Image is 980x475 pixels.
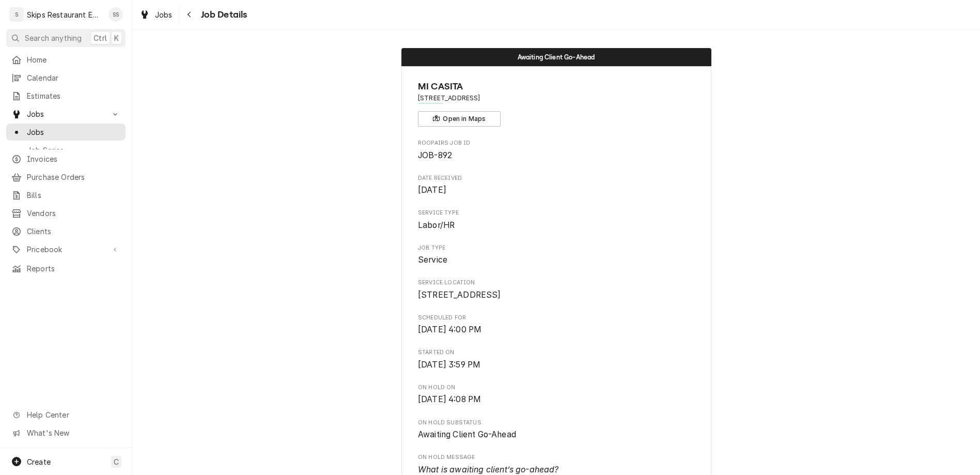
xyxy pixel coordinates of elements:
span: Service Location [418,279,694,287]
span: Invoices [27,154,120,164]
div: On Hold SubStatus [418,419,694,441]
div: Client Information [418,80,694,127]
span: Help Center [27,409,119,420]
a: Reports [6,260,126,277]
span: On Hold SubStatus [418,428,694,441]
button: Open in Maps [418,111,501,127]
span: Create [27,457,51,466]
span: Address [418,94,694,103]
span: Job Details [198,8,247,22]
span: [DATE] 3:59 PM [418,360,480,370]
i: What is awaiting client’s go-ahead? [418,465,559,474]
button: Navigate back [181,6,198,23]
a: Jobs [135,6,177,23]
div: Roopairs Job ID [418,139,694,161]
div: S [9,7,24,22]
a: Vendors [6,205,126,222]
span: Name [418,80,694,94]
span: Service Location [418,289,694,301]
button: Search anythingCtrlK [6,29,126,47]
span: Scheduled For [418,324,694,336]
span: Job Series [27,145,120,156]
span: Service Type [418,219,694,232]
div: Service Location [418,279,694,301]
span: Clients [27,226,120,237]
span: Jobs [27,127,120,137]
span: Pricebook [27,244,105,255]
span: What's New [27,427,119,438]
span: On Hold SubStatus [418,419,694,427]
div: Shan Skipper's Avatar [108,7,123,22]
div: Service Type [418,209,694,231]
span: Purchase Orders [27,172,120,182]
span: Estimates [27,90,120,101]
span: Started On [418,359,694,371]
span: Job Type [418,254,694,266]
span: Service Type [418,209,694,217]
a: Go to Jobs [6,105,126,122]
div: On Hold On [418,384,694,406]
div: Started On [418,348,694,371]
span: Calendar [27,72,120,83]
a: Job Series [6,142,126,159]
span: Scheduled For [418,314,694,322]
a: Home [6,51,126,68]
span: K [114,33,119,43]
a: Invoices [6,150,126,167]
span: Date Received [418,174,694,182]
a: Clients [6,223,126,240]
span: Bills [27,190,120,201]
div: Date Received [418,174,694,196]
span: Ctrl [94,33,107,43]
span: Roopairs Job ID [418,149,694,162]
div: Scheduled For [418,314,694,336]
span: Date Received [418,184,694,196]
a: Go to Help Center [6,406,126,423]
span: Job Type [418,244,694,252]
span: Reports [27,263,120,274]
span: Labor/HR [418,220,455,230]
span: On Hold Message [418,453,694,462]
span: Service [418,255,447,265]
span: Roopairs Job ID [418,139,694,147]
span: Vendors [27,208,120,219]
a: Purchase Orders [6,168,126,186]
span: [STREET_ADDRESS] [418,290,501,300]
span: Home [27,54,120,65]
a: Calendar [6,69,126,86]
div: Skips Restaurant Equipment [27,9,103,20]
span: [DATE] 4:00 PM [418,325,481,334]
div: Status [401,48,711,66]
a: Go to Pricebook [6,241,126,258]
a: Jobs [6,124,126,141]
span: [DATE] 4:08 PM [418,394,481,404]
span: Started On [418,348,694,357]
div: Job Type [418,244,694,266]
a: Estimates [6,87,126,104]
div: SS [108,7,123,22]
span: C [114,456,119,467]
span: [DATE] [418,185,446,195]
span: Jobs [27,109,105,119]
span: Jobs [155,9,173,20]
span: On Hold On [418,384,694,392]
a: Bills [6,187,126,204]
span: On Hold On [418,393,694,406]
span: Search anything [25,33,82,43]
span: JOB-892 [418,150,452,160]
span: Awaiting Client Go-Ahead [418,430,516,439]
a: Go to What's New [6,424,126,441]
span: Awaiting Client Go-Ahead [518,54,595,60]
